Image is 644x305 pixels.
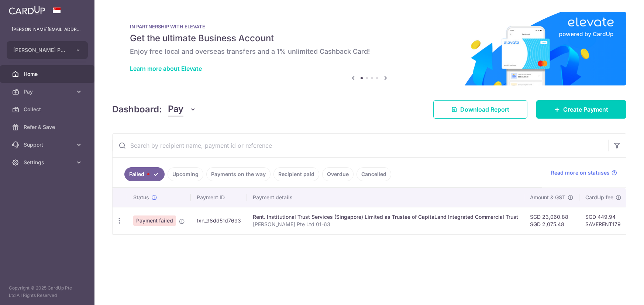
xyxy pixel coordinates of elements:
a: Upcoming [168,167,203,181]
a: Read more on statuses [551,169,617,176]
h6: Enjoy free local and overseas transfers and a 1% unlimited Cashback Card! [130,47,609,56]
img: CardUp [9,6,45,15]
span: Pay [168,102,183,116]
button: [PERSON_NAME] PTE. LTD. [7,41,88,59]
img: Renovation banner [112,12,626,85]
a: Create Payment [536,100,626,119]
span: Amount & GST [530,194,565,201]
a: Cancelled [357,167,391,181]
span: Support [24,141,72,148]
a: Learn more about Elevate [130,65,202,72]
td: SGD 23,060.88 SGD 2,075.48 [524,207,579,234]
span: Read more on statuses [551,169,610,176]
div: Rent. Institutional Trust Services (Singapore) Limited as Trustee of CapitaLand Integrated Commer... [253,213,518,221]
span: Status [133,194,149,201]
p: [PERSON_NAME][EMAIL_ADDRESS][DOMAIN_NAME] [12,26,83,33]
td: SGD 449.94 SAVERENT179 [579,207,627,234]
td: txn_98dd51d7693 [191,207,247,234]
a: Payments on the way [206,167,271,181]
span: Download Report [460,105,509,114]
th: Payment details [247,188,524,207]
a: Overdue [322,167,354,181]
h4: Dashboard: [112,103,162,116]
a: Download Report [433,100,527,119]
span: Collect [24,106,72,113]
span: Create Payment [563,105,608,114]
span: Settings [24,159,72,166]
span: [PERSON_NAME] PTE. LTD. [13,46,68,54]
span: Refer & Save [24,123,72,131]
span: CardUp fee [585,194,613,201]
button: Pay [168,102,196,116]
p: [PERSON_NAME] Pte Ltd 01-63 [253,221,518,228]
span: Payment failed [133,215,176,226]
a: Recipient paid [273,167,319,181]
th: Payment ID [191,188,247,207]
span: Home [24,70,72,78]
p: IN PARTNERSHIP WITH ELEVATE [130,24,609,29]
h5: Get the ultimate Business Account [130,32,609,44]
span: Pay [24,88,72,95]
a: Failed [124,167,165,181]
input: Search by recipient name, payment id or reference [113,134,608,157]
